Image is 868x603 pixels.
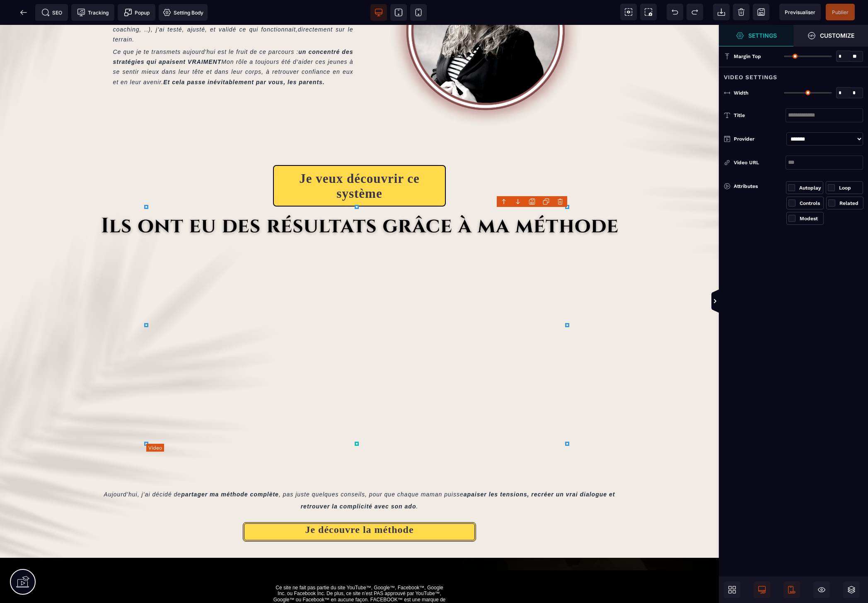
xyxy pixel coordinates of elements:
span: Setting Body [163,8,203,17]
span: Mobile Only [783,581,800,598]
span: Ce que je te transmets aujourd'hui est le fruit de ce parcours : [113,24,355,40]
button: Je découvre la méthode [243,497,476,517]
div: Video Settings [719,67,868,82]
b: Et cela passe inévitablement par vous, les parents. [163,54,324,61]
span: Open Blocks [724,581,740,598]
strong: Customize [820,32,854,39]
span: Aujourd’hui, j’ai décidé de [104,466,181,473]
div: Autoplay [799,184,821,192]
button: Je veux découvrir ce système [273,140,446,182]
span: Publier [832,9,849,15]
span: Previsualiser [785,9,815,15]
span: Preview [779,4,821,20]
span: Tracking [77,8,109,17]
span: View components [620,4,637,20]
div: Provider [734,135,783,143]
span: Width [734,90,748,96]
span: Open Layers [843,581,860,598]
img: e33c01055286d190eb9bc38f67645637_Ils_ont_eu_des_r%C3%A9sultats_gr%C3%A2ce_%C3%A0_ma_m%C3%A9thode_... [101,188,619,215]
span: , pas juste quelques conseils, pour que chaque maman puisse [279,466,464,473]
span: partager ma méthode complète [181,466,279,473]
span: Popup [124,8,150,17]
span: apaiser les tensions, recréer un vrai dialogue et retrouver la complicité avec son ado [301,466,617,484]
div: Modest [800,214,822,223]
div: Related [839,199,861,207]
div: Controls [800,199,822,207]
span: SEO [41,8,62,17]
div: Video URL [734,158,786,167]
div: Loop [839,184,861,192]
span: Screenshot [640,4,657,20]
strong: Settings [748,32,777,39]
span: Hide/Show Block [813,581,830,598]
span: Mon rôle a toujours été d’aider ces jeunes à se sentir mieux dans leur tête et dans leur corps, à... [113,34,355,61]
span: Desktop Only [754,581,770,598]
span: Margin Top [734,53,761,60]
div: Attributes [724,181,786,191]
span: . [416,478,418,485]
div: Title [734,111,786,119]
span: Settings [719,25,793,46]
span: Open Style Manager [793,25,868,46]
